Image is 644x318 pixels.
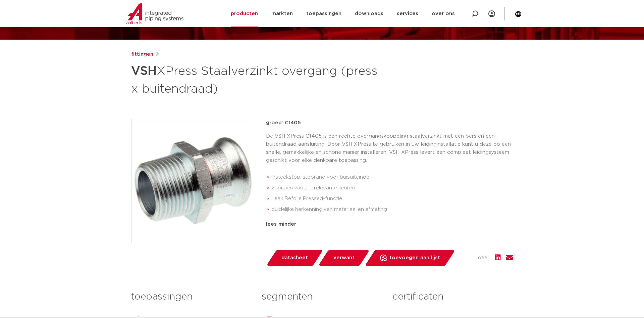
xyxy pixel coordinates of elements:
img: Product Image for VSH XPress Staalverzinkt overgang (press x buitendraad) [131,119,255,243]
p: De VSH XPress C1405 is een rechte overgangskoppeling staalverzinkt met een pers en een buitendraa... [266,132,513,165]
span: verwant [333,253,355,263]
span: toevoegen aan lijst [389,253,440,263]
li: insteekstop: stoprand voor buisuiteinde [271,172,513,183]
a: verwant [318,250,370,266]
li: Leak Before Pressed-functie [271,193,513,204]
div: lees minder [266,220,513,228]
h3: segmenten [262,290,382,304]
span: datasheet [281,253,308,263]
h3: toepassingen [131,290,252,304]
a: datasheet [266,250,323,266]
li: voorzien van alle relevante keuren [271,183,513,193]
strong: VSH [131,65,157,77]
span: deel: [478,254,489,262]
a: fittingen [131,50,153,58]
h3: certificaten [392,290,513,304]
li: duidelijke herkenning van materiaal en afmeting [271,204,513,215]
h1: XPress Staalverzinkt overgang (press x buitendraad) [131,61,383,97]
p: groep: C1405 [266,119,513,127]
